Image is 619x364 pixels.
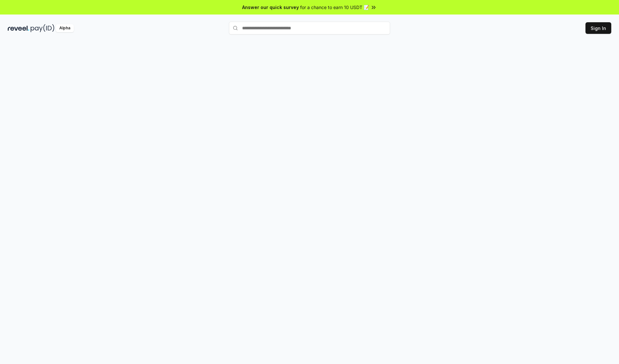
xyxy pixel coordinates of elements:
span: Answer our quick survey [242,4,299,11]
img: pay_id [31,24,54,32]
div: Alpha [56,24,74,32]
span: for a chance to earn 10 USDT 📝 [300,4,369,11]
button: Sign In [585,22,611,34]
img: reveel_dark [8,24,29,32]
